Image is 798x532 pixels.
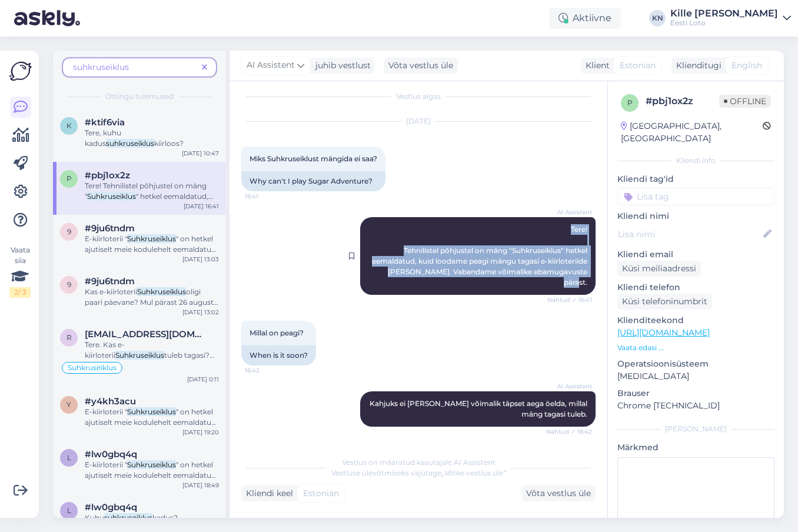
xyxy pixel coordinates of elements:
[241,91,596,102] div: Vestlus algas
[85,276,135,287] span: #9ju6tndm
[617,173,774,185] p: Kliendi tag'id
[547,295,592,304] span: Nähtud ✓ 16:41
[618,228,761,241] input: Lisa nimi
[9,245,31,298] div: Vaata siia
[245,366,289,375] span: 16:42
[85,287,218,317] span: oligi paari päevane? Mul pärast 26 augustit seda enam valikus ei näita.
[617,294,712,310] div: Küsi telefoninumbrit
[66,121,72,130] span: k
[182,149,219,158] div: [DATE] 10:47
[85,502,137,513] span: #lw0gbq4q
[85,407,127,416] span: E-kiirloterii "
[182,428,219,437] div: [DATE] 19:20
[548,382,592,391] span: AI Assistent
[9,60,32,82] img: Askly Logo
[620,59,656,72] span: Estonian
[104,513,152,522] mark: suhkruseiklus
[137,287,186,296] mark: Suhkruseiklus
[250,154,377,163] span: Miks Suhkruseiklust mängida ei saa?
[85,117,125,128] span: #ktif6via
[617,248,774,261] p: Kliendi email
[85,287,137,296] span: Kas e-kiirloterii
[127,234,176,243] mark: Suhkruseiklus
[670,18,778,28] div: Eesti Loto
[127,460,176,469] mark: Suhkruseiklus
[627,98,633,107] span: p
[85,329,207,340] span: remy.ratsep@gmail.com
[105,91,174,102] span: Otsingu tulemused
[85,449,137,460] span: #lw0gbq4q
[85,513,104,522] span: Kuhu
[154,139,184,148] span: kiirloos?
[621,120,763,145] div: [GEOGRAPHIC_DATA], [GEOGRAPHIC_DATA]
[85,396,136,407] span: #y4kh3acu
[617,424,774,434] div: [PERSON_NAME]
[241,487,293,500] div: Kliendi keel
[670,9,791,28] a: Kille [PERSON_NAME]Eesti Loto
[67,280,71,289] span: 9
[549,8,621,29] div: Aktiivne
[187,375,219,384] div: [DATE] 0:11
[649,10,666,26] div: KN
[67,453,71,462] span: l
[617,358,774,370] p: Operatsioonisüsteem
[245,192,289,201] span: 16:41
[384,58,458,74] div: Võta vestlus üle
[311,59,371,72] div: juhib vestlust
[66,333,72,342] span: r
[617,441,774,454] p: Märkmed
[441,468,506,477] i: „Võtke vestlus üle”
[85,234,127,243] span: E-kiirloterii "
[731,59,762,72] span: English
[182,481,219,490] div: [DATE] 18:49
[68,364,117,371] span: Suhkruseiklus
[303,487,339,500] span: Estonian
[85,460,127,469] span: E-kiirloterii "
[719,95,771,108] span: Offline
[85,128,121,148] span: Tere, kuhu kadus
[370,399,589,418] span: Kahjuks ei [PERSON_NAME] võimalik täpset aega öelda, millal mäng tagasi tuleb.
[646,94,719,108] div: # pbj1ox2z
[182,255,219,264] div: [DATE] 13:03
[87,192,136,201] mark: Suhkruseiklus
[546,427,592,436] span: Nähtud ✓ 16:42
[617,343,774,353] p: Vaata edasi ...
[66,174,72,183] span: p
[521,486,596,501] div: Võta vestlus üle
[85,181,207,201] span: Tere! Tehnilistel põhjustel on mäng "
[73,62,129,72] span: suhkruseiklus
[617,188,774,205] input: Lisa tag
[241,116,596,127] div: [DATE]
[670,9,778,18] div: Kille [PERSON_NAME]
[581,59,610,72] div: Klient
[85,192,218,243] span: " hetkel eemaldatud, kuid loodame peagi mängu tagasi e-kiirloteriide [PERSON_NAME]. Vabandame või...
[241,171,385,191] div: Why can't I play Sugar Adventure?
[617,327,710,338] a: [URL][DOMAIN_NAME]
[106,139,154,148] mark: suhkruseiklus
[331,468,506,477] span: Vestluse ülevõtmiseks vajutage
[241,345,316,365] div: When is it soon?
[127,407,176,416] mark: Suhkruseiklus
[342,458,496,467] span: Vestlus on määratud kasutajale AI Assistent
[247,59,295,72] span: AI Assistent
[182,308,219,317] div: [DATE] 13:02
[617,400,774,412] p: Chrome [TECHNICAL_ID]
[617,155,774,166] div: Kliendi info
[9,287,31,298] div: 2 / 3
[85,340,125,360] span: Tere. Kas e-kiirloterii
[85,223,135,234] span: #9ju6tndm
[66,400,71,409] span: y
[671,59,721,72] div: Klienditugi
[250,328,304,337] span: Millal on peagi?
[617,387,774,400] p: Brauser
[617,314,774,327] p: Klienditeekond
[617,261,701,277] div: Küsi meiliaadressi
[85,170,130,181] span: #pbj1ox2z
[617,281,774,294] p: Kliendi telefon
[617,370,774,383] p: [MEDICAL_DATA]
[184,202,219,211] div: [DATE] 16:41
[67,227,71,236] span: 9
[548,208,592,217] span: AI Assistent
[617,210,774,222] p: Kliendi nimi
[115,351,164,360] mark: Suhkruseiklus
